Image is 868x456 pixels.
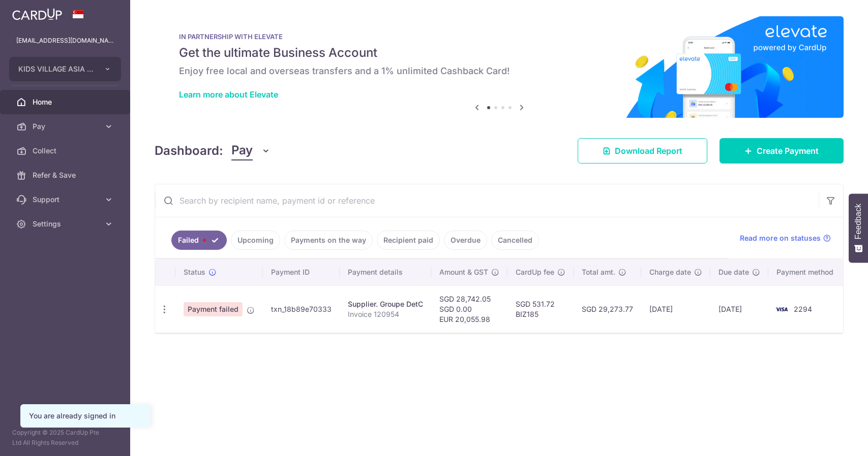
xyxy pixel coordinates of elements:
[516,267,554,277] span: CardUp fee
[582,267,615,277] span: Total amt.
[757,145,819,157] span: Create Payment
[29,411,142,421] div: You are already signed in
[155,142,223,160] h4: Dashboard:
[16,36,114,46] p: [EMAIL_ADDRESS][DOMAIN_NAME]
[771,303,792,315] img: Bank Card
[340,259,431,285] th: Payment details
[179,89,278,100] a: Learn more about Elevate
[720,138,844,164] a: Create Payment
[377,231,440,250] a: Recipient paid
[615,145,682,157] span: Download Report
[431,285,507,333] td: SGD 28,742.05 SGD 0.00 EUR 20,055.98
[263,285,340,333] td: txn_18b89e70333
[179,65,819,77] h6: Enjoy free local and overseas transfers and a 1% unlimited Cashback Card!
[794,305,812,313] span: 2294
[12,8,62,20] img: CardUp
[231,141,271,160] button: Pay
[171,231,227,250] a: Failed
[184,302,243,316] span: Payment failed
[444,231,487,250] a: Overdue
[578,138,707,164] a: Download Report
[740,233,821,243] span: Read more on statuses
[348,309,423,319] p: Invoice 120954
[33,97,100,107] span: Home
[18,64,94,74] span: KIDS VILLAGE ASIA PTE. LTD.
[348,299,423,309] div: Supplier. Groupe DetC
[768,259,846,285] th: Payment method
[33,170,100,180] span: Refer & Save
[231,231,280,250] a: Upcoming
[179,45,819,61] h5: Get the ultimate Business Account
[710,285,768,333] td: [DATE]
[263,259,340,285] th: Payment ID
[33,194,100,205] span: Support
[155,16,844,118] img: Renovation banner
[649,267,691,277] span: Charge date
[740,233,831,243] a: Read more on statuses
[719,267,749,277] span: Due date
[179,32,819,41] p: IN PARTNERSHIP WITH ELEVATE
[854,204,863,239] span: Feedback
[507,285,574,333] td: SGD 531.72 BIZ185
[33,219,100,229] span: Settings
[33,121,100,132] span: Pay
[184,267,205,277] span: Status
[849,193,868,263] button: Feedback - Show survey
[231,141,253,160] span: Pay
[9,57,121,81] button: KIDS VILLAGE ASIA PTE. LTD.
[491,231,539,250] a: Cancelled
[641,285,710,333] td: [DATE]
[155,184,819,217] input: Search by recipient name, payment id or reference
[574,285,641,333] td: SGD 29,273.77
[439,267,488,277] span: Amount & GST
[284,231,373,250] a: Payments on the way
[33,146,100,156] span: Collect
